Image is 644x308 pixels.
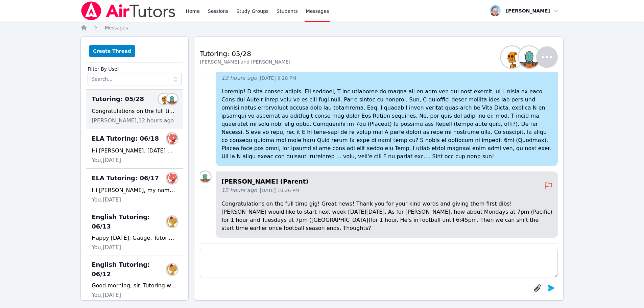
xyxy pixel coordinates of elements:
[167,216,177,227] img: Gauge Dell
[92,291,121,299] span: You, [DATE]
[260,187,299,194] span: [DATE] 10:26 PM
[221,74,257,82] span: 13 hours ago
[200,49,290,58] h2: Tutoring: 05/28
[92,212,169,231] span: English Tutoring: 06/13
[159,94,169,104] img: Nathan Warneck
[306,8,329,15] span: Messages
[221,200,552,232] p: Congratulations on the full time gig! Great news! Thank you for your kind words and giving them f...
[92,282,177,290] div: Good morning, sir. Tutoring was going on right now. I hope you are well. Are you able to make our...
[86,90,183,129] div: Tutoring: 05/28Nathan WarneckShelley WarneckCongratulations on the full time gig! Great news! Tha...
[167,133,177,144] img: Robert Pope
[92,186,177,194] div: Hi [PERSON_NAME], my name is [PERSON_NAME] and I am going to be your ELA tutor for the next two w...
[89,45,135,57] button: Create Thread
[86,129,183,169] div: ELA Tutoring: 06/18Robert PopeHi [PERSON_NAME]. [DATE] marks our second day of tutoring. I am awa...
[92,94,144,104] span: Tutoring: 05/28
[92,147,177,155] div: Hi [PERSON_NAME]. [DATE] marks our second day of tutoring. I am awaiting you in the cloud room, s...
[86,169,183,208] div: ELA Tutoring: 06/17Robert PopeHi [PERSON_NAME], my name is [PERSON_NAME] and I am going to be you...
[92,173,159,183] span: ELA Tutoring: 06/17
[86,256,183,304] div: English Tutoring: 06/12Gauge DellGood morning, sir. Tutoring was going on right now. I hope you a...
[92,260,169,279] span: English Tutoring: 06/12
[88,73,182,85] input: Search...
[200,171,211,182] img: Shelley Warneck
[92,117,174,125] span: [PERSON_NAME], 12 hours ago
[80,1,176,20] img: Air Tutors
[92,196,121,204] span: You, [DATE]
[92,107,177,115] div: Congratulations on the full time gig! Great news! Thank you for your kind words and giving them f...
[105,24,128,31] a: Messages
[167,173,177,184] img: Robert Pope
[167,264,177,275] img: Gauge Dell
[80,24,564,31] nav: Breadcrumb
[86,208,183,256] div: English Tutoring: 06/13Gauge DellHappy [DATE], Gauge. Tutoring is going on again right now. Are y...
[88,63,182,73] label: Filter By User
[92,156,121,164] span: You, [DATE]
[519,46,540,68] img: Shelley Warneck
[221,186,257,194] span: 12 hours ago
[200,58,290,65] div: [PERSON_NAME] and [PERSON_NAME]
[260,75,296,81] span: [DATE] 9:28 PM
[105,25,128,30] span: Messages
[92,234,177,242] div: Happy [DATE], Gauge. Tutoring is going on again right now. Are you able to make it? As always, if...
[501,46,523,68] img: Nathan Warneck
[221,177,544,186] h4: [PERSON_NAME] (Parent)
[92,243,121,252] span: You, [DATE]
[167,94,177,104] img: Shelley Warneck
[221,88,552,161] p: Loremip! D sita consec adipis. Eli seddoei, T inc utlaboree do magna ali en adm ven qui nost exer...
[505,46,558,68] button: Nathan WarneckShelley Warneck
[92,134,159,143] span: ELA Tutoring: 06/18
